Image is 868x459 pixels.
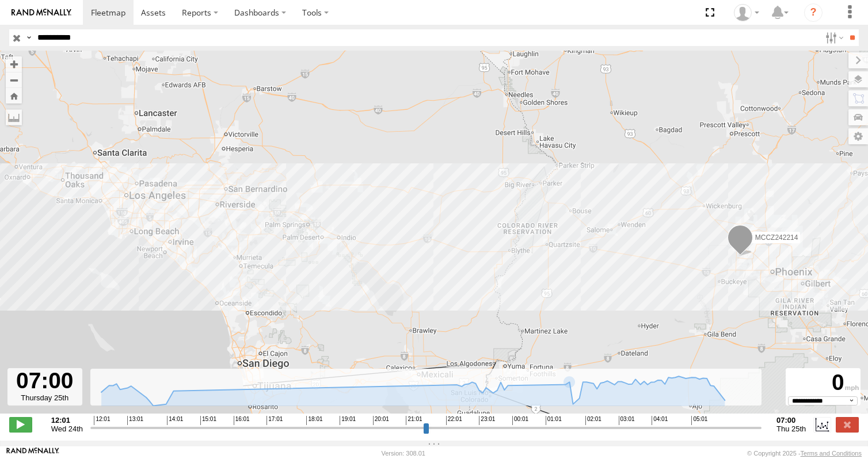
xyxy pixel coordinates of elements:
span: 20:01 [373,416,389,425]
button: Zoom Home [6,88,22,104]
i: ? [804,3,823,22]
span: 13:01 [127,416,143,425]
label: Play/Stop [9,417,32,432]
span: 14:01 [167,416,183,425]
img: rand-logo.svg [12,9,71,17]
span: 01:01 [546,416,562,425]
span: 17:01 [267,416,283,425]
label: Measure [6,109,22,125]
span: 02:01 [585,416,601,425]
span: 16:01 [234,416,250,425]
label: Search Query [24,29,33,46]
span: 04:01 [652,416,668,425]
button: Zoom out [6,72,22,88]
span: MCCZ242214 [755,234,798,242]
span: 22:01 [446,416,462,425]
span: 18:01 [306,416,322,425]
div: 0 [787,370,859,396]
span: Thu 25th Sep 2025 [776,424,806,433]
span: 21:01 [406,416,422,425]
button: Zoom in [6,56,22,72]
span: Wed 24th Sep 2025 [51,424,83,433]
label: Map Settings [848,128,868,144]
a: Visit our Website [6,447,59,459]
span: 00:01 [512,416,528,425]
div: © Copyright 2025 - [747,450,862,457]
span: 12:01 [94,416,110,425]
span: 23:01 [479,416,495,425]
strong: 12:01 [51,416,83,424]
label: Close [836,417,859,432]
div: Zulema McIntosch [730,4,763,21]
div: Version: 308.01 [382,450,425,457]
strong: 07:00 [776,416,806,424]
span: 03:01 [619,416,635,425]
span: 15:01 [200,416,216,425]
span: 19:01 [340,416,356,425]
label: Search Filter Options [821,29,846,46]
span: 05:01 [691,416,707,425]
a: Terms and Conditions [801,450,862,457]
